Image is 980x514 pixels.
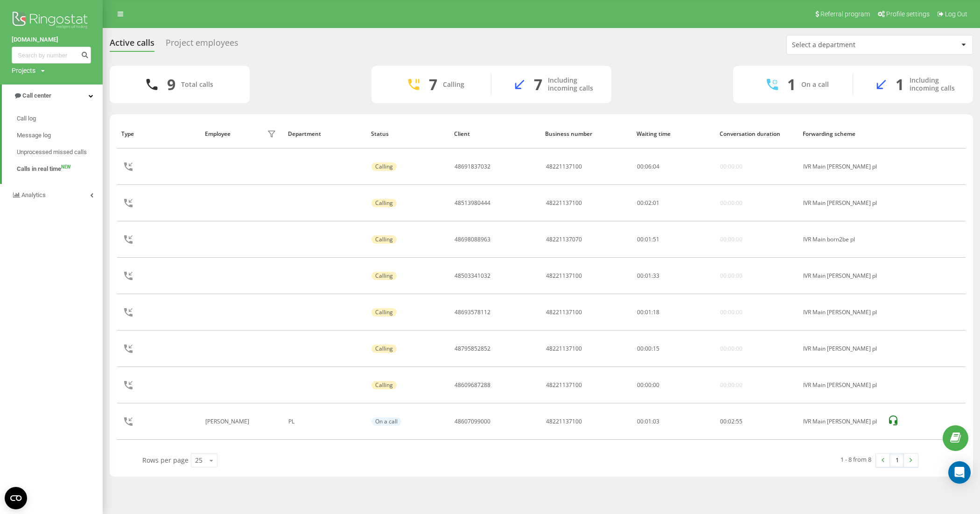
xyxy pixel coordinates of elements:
[371,199,397,207] div: Calling
[443,81,464,89] div: Calling
[371,272,397,280] div: Calling
[637,345,644,352] span: 00
[653,162,659,170] span: 04
[801,81,829,89] div: On a call
[637,272,644,280] span: 00
[945,10,967,18] span: Log Out
[787,76,796,93] div: 1
[886,10,930,18] span: Profile settings
[645,345,651,352] span: 00
[803,236,877,243] div: IVR Main born2be pl
[546,345,582,352] div: 48221137100
[637,418,710,425] div: 00:01:03
[803,309,877,316] div: IVR Main [PERSON_NAME] pl
[454,131,537,137] div: Client
[653,381,659,389] span: 00
[181,81,213,89] div: Total calls
[637,131,711,137] div: Waiting time
[288,131,362,137] div: Department
[17,144,103,161] a: Unprocessed missed calls
[455,200,490,206] div: 48513980444
[637,308,644,316] span: 00
[637,382,659,388] div: : :
[645,199,651,207] span: 02
[637,381,644,389] span: 00
[910,77,959,92] div: Including incoming calls
[288,418,361,425] div: PL
[803,131,878,137] div: Forwarding scheme
[720,382,742,388] div: 00:00:00
[22,92,51,99] span: Call center
[896,76,904,93] div: 1
[546,200,582,206] div: 48221137100
[110,38,154,52] div: Active calls
[455,382,490,388] div: 48609687288
[21,191,46,198] span: Analytics
[840,455,871,464] div: 1 - 8 from 8
[455,309,490,316] div: 48693578112
[166,38,238,52] div: Project employees
[803,200,877,206] div: IVR Main [PERSON_NAME] pl
[429,76,437,93] div: 7
[720,163,742,170] div: 00:00:00
[792,41,903,49] div: Select a department
[12,66,35,75] div: Projects
[371,235,397,244] div: Calling
[455,345,490,352] div: 48795852852
[534,76,542,93] div: 7
[645,381,651,389] span: 00
[142,456,189,465] span: Rows per page
[546,163,582,170] div: 48221137100
[205,131,231,137] div: Employee
[645,272,651,280] span: 01
[17,114,36,123] span: Call log
[455,236,490,243] div: 48698088963
[205,418,252,425] div: [PERSON_NAME]
[5,487,27,509] button: Open CMP widget
[17,148,87,157] span: Unprocessed missed calls
[546,273,582,279] div: 48221137100
[720,417,727,425] span: 00
[12,47,91,63] input: Search by number
[12,35,91,44] a: [DOMAIN_NAME]
[17,164,61,174] span: Calls in real time
[455,418,490,425] div: 48607099000
[637,273,659,279] div: : :
[548,77,597,92] div: Including incoming calls
[803,418,877,425] div: IVR Main [PERSON_NAME] pl
[371,345,397,353] div: Calling
[545,131,628,137] div: Business number
[371,381,397,389] div: Calling
[371,417,401,426] div: On a call
[17,127,103,144] a: Message log
[371,308,397,317] div: Calling
[645,308,651,316] span: 01
[546,382,582,388] div: 48221137100
[637,199,644,207] span: 00
[121,131,196,137] div: Type
[653,345,659,352] span: 15
[637,162,644,170] span: 00
[645,235,651,243] span: 01
[653,199,659,207] span: 01
[195,456,203,465] div: 25
[803,273,877,279] div: IVR Main [PERSON_NAME] pl
[17,131,51,140] span: Message log
[653,235,659,243] span: 51
[455,273,490,279] div: 48503341032
[12,9,91,33] img: Ringostat logo
[803,345,877,352] div: IVR Main [PERSON_NAME] pl
[720,309,742,316] div: 00:00:00
[637,236,659,243] div: : :
[17,110,103,127] a: Call log
[653,272,659,280] span: 33
[371,162,397,171] div: Calling
[2,84,103,107] a: Call center
[546,309,582,316] div: 48221137100
[720,418,742,425] div: : :
[371,131,445,137] div: Status
[820,10,870,18] span: Referral program
[720,131,794,137] div: Conversation duration
[17,161,103,177] a: Calls in real timeNEW
[653,308,659,316] span: 18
